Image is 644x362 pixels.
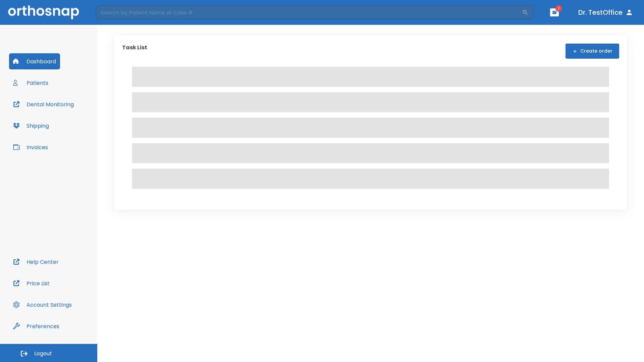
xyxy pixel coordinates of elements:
button: Dr. TestOffice [576,6,636,18]
span: Logout [34,350,52,357]
button: Account Settings [9,297,76,313]
input: Search by Patient Name or Case # [96,6,522,19]
button: Preferences [9,318,63,334]
button: Price List [9,275,54,291]
button: Dashboard [9,53,60,69]
span: 1 [555,5,562,12]
button: Dental Monitoring [9,96,78,112]
button: Patients [9,75,52,91]
button: Invoices [9,139,52,155]
img: Orthosnap [8,5,79,19]
button: Help Center [9,254,63,270]
button: Create order [566,44,619,59]
button: Shipping [9,118,53,134]
p: Task List [122,44,147,59]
